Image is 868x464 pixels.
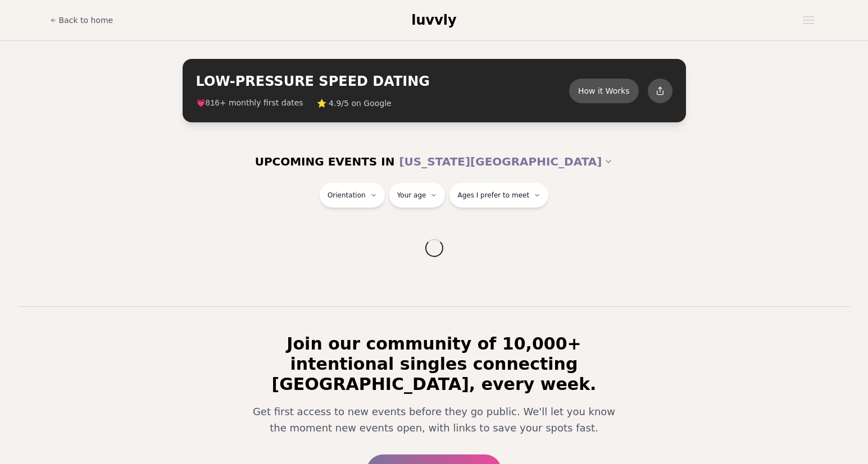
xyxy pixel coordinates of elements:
[196,72,569,90] h2: LOW-PRESSURE SPEED DATING
[449,183,548,208] button: Ages I prefer to meet
[237,334,632,394] h2: Join our community of 10,000+ intentional singles connecting [GEOGRAPHIC_DATA], every week.
[196,97,303,109] span: 💗 + monthly first dates
[411,12,456,28] span: luvvly
[328,191,366,200] span: Orientation
[59,15,113,26] span: Back to home
[411,11,456,29] a: luvvly
[389,183,446,208] button: Your age
[457,191,529,200] span: Ages I prefer to meet
[246,403,623,437] p: Get first access to new events before they go public. We'll let you know the moment new events op...
[399,149,613,174] button: [US_STATE][GEOGRAPHIC_DATA]
[255,154,395,169] span: UPCOMING EVENTS IN
[206,99,220,108] span: 816
[317,98,392,109] span: ⭐ 4.9/5 on Google
[569,79,639,103] button: How it Works
[320,183,385,208] button: Orientation
[798,12,819,29] button: Open menu
[50,9,113,31] a: Back to home
[397,191,426,200] span: Your age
